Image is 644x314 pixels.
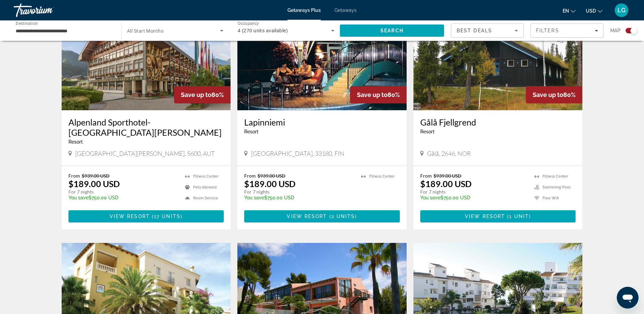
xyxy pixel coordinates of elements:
[340,24,444,37] button: Search
[68,189,178,195] p: For 7 nights
[16,27,112,35] input: Select destination
[181,91,211,98] span: Save up to
[68,179,120,189] p: $189.00 USD
[257,173,285,179] span: $939.00 USD
[380,28,404,33] span: Search
[533,91,563,98] span: Save up to
[617,287,639,309] iframe: Button to launch messaging window
[531,23,603,38] button: Filters
[617,7,626,14] span: LG
[543,196,559,200] span: Free Wifi
[586,8,596,14] span: USD
[420,195,440,200] span: You save
[75,150,215,157] span: [GEOGRAPHIC_DATA][PERSON_NAME], 5600, AUT
[244,173,256,179] span: From
[420,210,576,222] button: View Resort(1 unit)
[420,173,432,179] span: From
[193,185,217,189] span: Pets Allowed
[543,174,568,179] span: Fitness Center
[420,179,472,189] p: $189.00 USD
[193,174,219,179] span: Fitness Center
[238,28,288,33] span: 4 (270 units available)
[420,189,528,195] p: For 7 nights
[287,7,321,13] a: Getaways Plus
[509,214,529,219] span: 1 unit
[457,27,518,35] mat-select: Sort by
[244,210,400,222] button: View Resort(2 units)
[68,195,89,200] span: You save
[244,129,258,134] span: Resort
[613,3,630,17] button: User Menu
[536,28,559,33] span: Filters
[420,195,528,200] p: $750.00 USD
[244,117,400,127] a: Lapinniemi
[244,179,296,189] p: $189.00 USD
[14,1,82,19] a: Travorium
[150,214,183,219] span: ( )
[68,117,224,137] a: Alpenland Sporthotel-[GEOGRAPHIC_DATA][PERSON_NAME]
[244,195,354,200] p: $750.00 USD
[237,1,407,110] img: Lapinniemi
[16,21,38,26] span: Destination
[334,7,357,13] a: Getaways
[420,129,435,134] span: Resort
[505,214,531,219] span: ( )
[563,8,569,14] span: en
[610,26,621,35] span: Map
[62,1,231,110] img: Alpenland Sporthotel-St.Johann-im-pongau
[251,150,344,157] span: [GEOGRAPHIC_DATA], 33180, FIN
[127,28,163,34] span: All Start Months
[465,214,505,219] span: View Resort
[244,195,264,200] span: You save
[68,173,80,179] span: From
[327,214,357,219] span: ( )
[154,214,180,219] span: 17 units
[68,139,83,145] span: Resort
[110,214,150,219] span: View Resort
[526,86,582,103] div: 80%
[543,185,570,189] span: Swimming Pool
[457,28,492,33] span: Best Deals
[238,21,259,26] span: Occupancy
[68,195,178,200] p: $750.00 USD
[420,117,576,127] a: Gålå Fjellgrend
[350,86,407,103] div: 80%
[287,214,327,219] span: View Resort
[563,6,576,16] button: Change language
[193,196,218,200] span: Room Service
[369,174,395,179] span: Fitness Center
[82,173,110,179] span: $939.00 USD
[586,6,602,16] button: Change currency
[413,1,583,110] img: Gålå Fjellgrend
[357,91,388,98] span: Save up to
[174,86,231,103] div: 80%
[68,210,224,222] button: View Resort(17 units)
[434,173,461,179] span: $939.00 USD
[331,214,355,219] span: 2 units
[427,150,471,157] span: Gålå, 2646, NOR
[244,189,354,195] p: For 7 nights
